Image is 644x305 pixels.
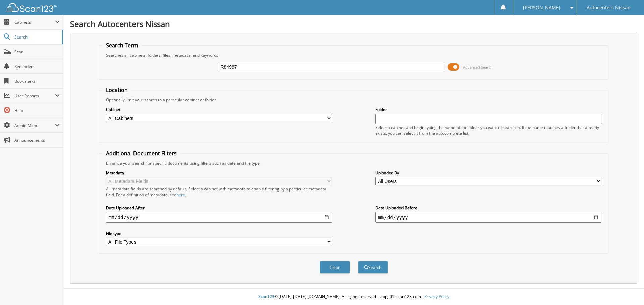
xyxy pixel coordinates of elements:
span: Announcements [14,137,60,143]
span: Bookmarks [14,78,60,84]
span: Reminders [14,64,60,69]
button: Search [358,261,388,274]
legend: Search Term [103,42,142,49]
span: User Reports [14,93,55,99]
span: Scan123 [258,294,274,299]
div: Enhance your search for specific documents using filters such as date and file type. [103,160,605,166]
legend: Additional Document Filters [103,150,180,157]
label: Uploaded By [375,170,601,176]
span: Search [14,34,59,40]
h1: Search Autocenters Nissan [70,18,637,29]
button: Clear [320,261,350,274]
span: Scan [14,49,60,55]
span: Admin Menu [14,123,55,128]
label: Date Uploaded Before [375,205,601,211]
label: Folder [375,107,601,112]
input: start [106,212,332,223]
span: Help [14,108,60,113]
span: Advanced Search [463,65,493,70]
iframe: Chat Widget [610,273,644,305]
label: Metadata [106,170,332,176]
div: Optionally limit your search to a particular cabinet or folder [103,97,605,103]
a: here [176,192,185,198]
div: © [DATE]-[DATE] [DOMAIN_NAME]. All rights reserved | appg01-scan123-com | [63,289,644,305]
legend: Location [103,86,131,94]
label: File type [106,231,332,236]
img: scan123-logo-white.svg [7,3,57,12]
input: end [375,212,601,223]
div: Select a cabinet and begin typing the name of the folder you want to search in. If the name match... [375,125,601,136]
div: Searches all cabinets, folders, files, metadata, and keywords [103,52,605,58]
span: Autocenters Nissan [587,6,631,10]
div: All metadata fields are searched by default. Select a cabinet with metadata to enable filtering b... [106,186,332,198]
label: Cabinet [106,107,332,112]
a: Privacy Policy [424,294,449,299]
span: Cabinets [14,19,55,25]
span: [PERSON_NAME] [523,6,560,10]
label: Date Uploaded After [106,205,332,211]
